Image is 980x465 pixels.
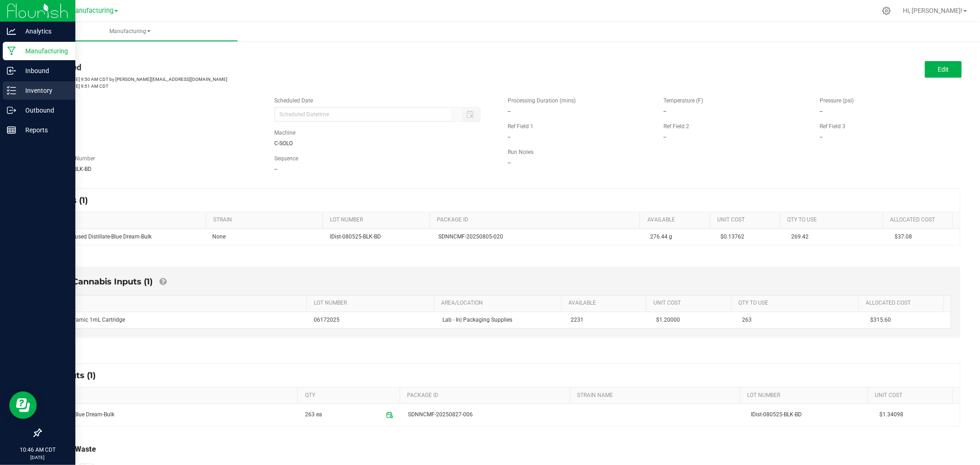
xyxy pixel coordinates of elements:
span: -- [820,108,822,114]
span: C-SOLO [274,140,293,147]
span: Manufacturing [22,28,238,35]
div: Completed [40,61,494,74]
a: Unit CostSortable [717,216,776,224]
span: Manufacturing [69,7,113,15]
inline-svg: Outbound [7,106,16,115]
a: LOT NUMBERSortable [330,216,426,224]
span: Sequence [274,155,298,162]
a: QTY TO USESortable [738,300,855,307]
a: Add Non-Cannabis items that were also consumed in the run (e.g. gloves and packaging); Also add N... [159,277,166,287]
span: None [212,233,226,240]
span: Lab - In [442,317,512,323]
span: 263 [742,317,752,323]
span: Ref Field 1 [508,123,534,130]
a: PACKAGE IDSortable [407,392,566,399]
p: Manufacturing [16,45,71,57]
span: Processing Duration (mins) [508,97,576,104]
td: IDist-080525-BLK-BD [745,404,874,426]
a: ITEMSortable [58,300,303,307]
p: [DATE] 9:50 AM CDT by [PERSON_NAME][EMAIL_ADDRESS][DOMAIN_NAME] [40,76,494,83]
span: SDNNCMF-20250827-006 [408,410,473,419]
span: $315.60 [871,317,891,323]
div: Manage settings [881,6,892,15]
span: -- [508,134,511,140]
span: Hi, [PERSON_NAME]! [903,7,963,14]
a: LOT NUMBERSortable [748,392,864,399]
span: $1.34098 [879,410,954,419]
a: STRAINSortable [213,216,319,224]
span: -- [820,134,822,140]
a: Manufacturing [22,22,238,41]
span: -- [664,108,667,114]
span: | Packaging Supplies [460,317,512,323]
span: 276.44 [650,233,668,240]
span: -- [664,134,667,140]
p: 10:46 AM CDT [4,446,71,454]
p: Analytics [16,26,71,37]
p: Outbound [16,105,71,116]
a: AREA/LOCATIONSortable [441,300,558,307]
a: Unit CostSortable [653,300,727,307]
span: SDNNCMF-20250805-020 [438,232,503,241]
span: 06172025 [314,317,340,323]
span: Outputs (1) [49,370,105,380]
span: Machine [274,130,295,136]
p: [DATE] 9:51 AM CDT [40,83,494,90]
span: $37.08 [895,233,912,240]
a: QTYSortable [305,392,397,399]
span: 269.42 [791,233,809,240]
span: Pressure (psi) [820,97,854,104]
div: Total Run Waste [42,444,960,455]
a: PACKAGE IDSortable [437,216,637,224]
inline-svg: Reports [7,125,16,135]
span: Edit [938,66,949,73]
a: AVAILABLESortable [569,300,643,307]
span: Terpene Infused Distillate-Blue Dream-Bulk [48,233,152,240]
span: Ref Field 3 [820,123,845,130]
span: -- [274,166,277,172]
a: Allocated CostSortable [866,300,940,307]
span: $0.13762 [720,233,744,240]
span: 2231 [571,317,583,323]
span: Temperature (F) [664,97,703,104]
a: AVAILABLESortable [647,216,707,224]
a: STRAIN NAMESortable [577,392,736,399]
span: Full Ceramic 1mL Cartridge [57,317,125,323]
span: Ref Field 2 [664,123,690,130]
td: Vape Cart-Blue Dream-Bulk [42,404,300,426]
span: -- [508,108,511,114]
iframe: Resource center [9,391,37,419]
span: -- [508,159,511,166]
a: LOT NUMBERSortable [314,300,431,307]
p: Inventory [16,85,71,96]
span: g [669,233,672,240]
a: QTY TO USESortable [787,216,879,224]
span: Run Notes [508,149,534,155]
a: ITEMSortable [49,216,202,224]
inline-svg: Analytics [7,27,16,36]
span: 263 ea [305,408,322,422]
span: $1.20000 [657,317,680,323]
inline-svg: Inbound [7,66,16,75]
a: Unit CostSortable [875,392,949,399]
p: [DATE] [4,454,71,461]
span: Scheduled Date [274,97,313,104]
p: Reports [16,125,71,136]
span: IDist-080525-BLK-BD [330,233,381,240]
inline-svg: Inventory [7,86,16,95]
p: Inbound [16,65,71,76]
span: Non-Cannabis Inputs (1) [51,277,153,287]
a: ITEMSortable [49,392,294,399]
inline-svg: Manufacturing [7,46,16,56]
button: Edit [925,61,962,78]
a: Allocated CostSortable [890,216,949,224]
